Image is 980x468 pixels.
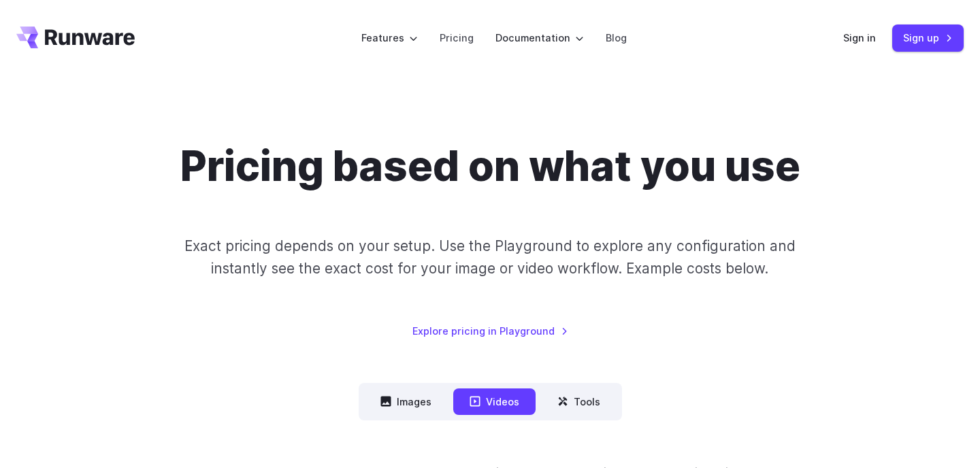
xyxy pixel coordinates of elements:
[16,27,135,48] a: Go to /
[361,30,418,46] label: Features
[495,30,584,46] label: Documentation
[606,30,627,46] a: Blog
[159,235,821,280] p: Exact pricing depends on your setup. Use the Playground to explore any configuration and instantl...
[541,388,617,415] button: Tools
[364,388,448,415] button: Images
[440,30,474,46] a: Pricing
[412,323,568,339] a: Explore pricing in Playground
[180,141,800,191] h1: Pricing based on what you use
[892,24,964,51] a: Sign up
[843,30,876,46] a: Sign in
[453,388,536,415] button: Videos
